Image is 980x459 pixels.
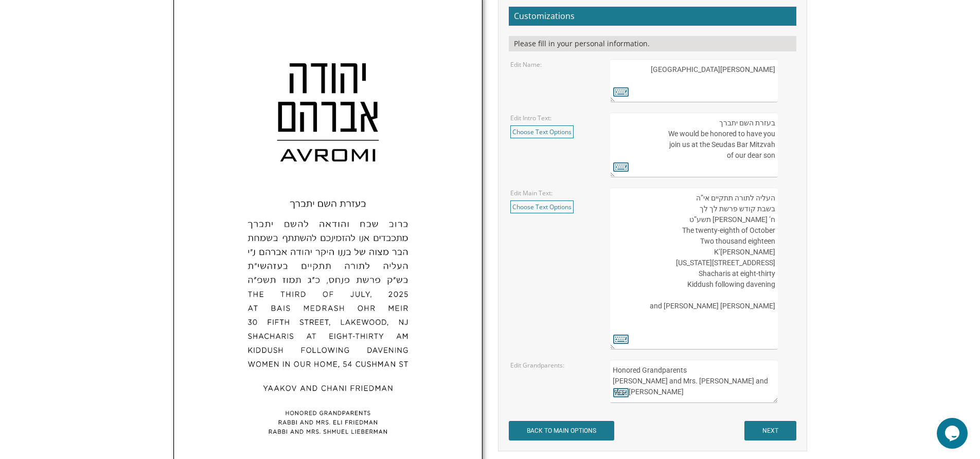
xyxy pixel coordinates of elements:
a: Choose Text Options [510,200,574,213]
input: BACK TO MAIN OPTIONS [509,421,614,440]
label: Edit Name: [510,60,542,69]
label: Edit Grandparents: [510,361,564,370]
textarea: Honored Grandparents [PERSON_NAME] and Mrs. [PERSON_NAME] and Mrs. [PERSON_NAME] [610,360,777,403]
a: Choose Text Options [510,125,574,138]
label: Edit Main Text: [510,189,553,197]
textarea: [PERSON_NAME] Avromi [610,59,777,102]
label: Edit Intro Text: [510,114,551,122]
input: NEXT [744,421,796,440]
textarea: בעזרת השם יתברך We would be honored to have you join us at the Seudas Bar Mitzvah of our dear son [610,113,777,177]
textarea: העליה לתורה תתקיים אי”ה בשבת קודש פרשת לך לך ח’ [PERSON_NAME] תשע”ט The twenty-eighth of October ... [610,188,777,350]
div: Please fill in your personal information. [509,36,796,51]
iframe: chat widget [937,418,970,449]
h2: Customizations [509,7,796,26]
